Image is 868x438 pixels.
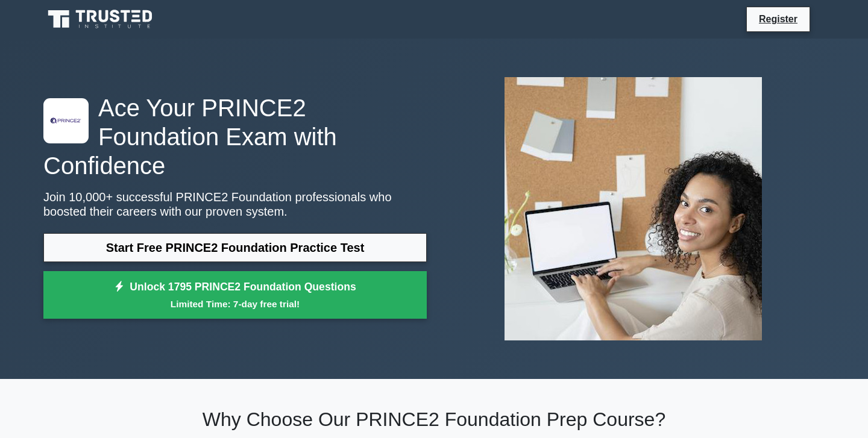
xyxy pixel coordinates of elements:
a: Start Free PRINCE2 Foundation Practice Test [43,233,427,262]
a: Unlock 1795 PRINCE2 Foundation QuestionsLimited Time: 7-day free trial! [43,271,427,319]
small: Limited Time: 7-day free trial! [58,297,412,311]
p: Join 10,000+ successful PRINCE2 Foundation professionals who boosted their careers with our prove... [43,190,427,219]
a: Register [752,11,805,27]
h2: Why Choose Our PRINCE2 Foundation Prep Course? [43,408,825,431]
h1: Ace Your PRINCE2 Foundation Exam with Confidence [43,93,427,180]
